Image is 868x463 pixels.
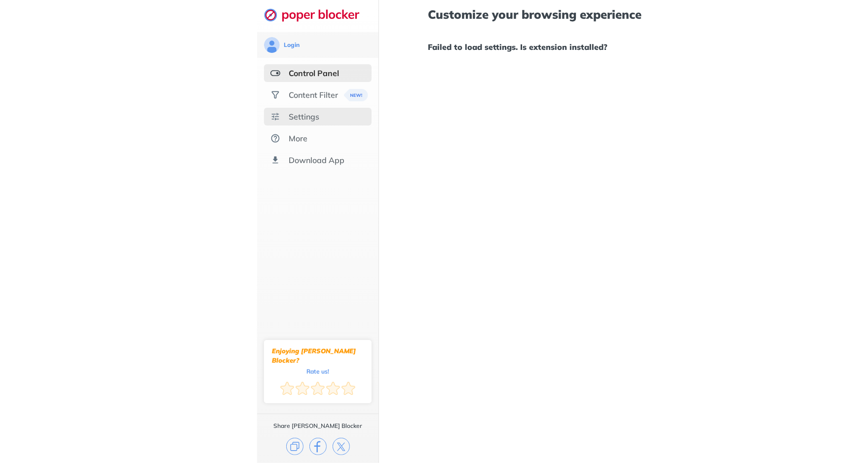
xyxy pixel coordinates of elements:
div: Login [284,41,300,49]
div: Rate us! [306,369,329,374]
img: menuBanner.svg [344,89,368,101]
div: Share [PERSON_NAME] Blocker [273,422,362,430]
div: More [289,133,307,143]
img: facebook.svg [309,438,327,455]
img: social.svg [270,90,280,100]
div: Content Filter [289,90,338,100]
img: copy.svg [286,438,303,455]
h1: Failed to load settings. Is extension installed? [428,41,819,53]
h1: Customize your browsing experience [428,8,819,21]
div: Control Panel [289,68,339,78]
div: Settings [289,112,319,122]
img: x.svg [333,438,350,455]
img: download-app.svg [270,155,280,165]
img: settings.svg [270,112,280,122]
img: about.svg [270,133,280,143]
div: Enjoying [PERSON_NAME] Blocker? [272,346,364,365]
img: features-selected.svg [270,68,280,78]
img: logo-webpage.svg [264,8,370,22]
div: Download App [289,155,344,165]
img: avatar.svg [264,37,280,53]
